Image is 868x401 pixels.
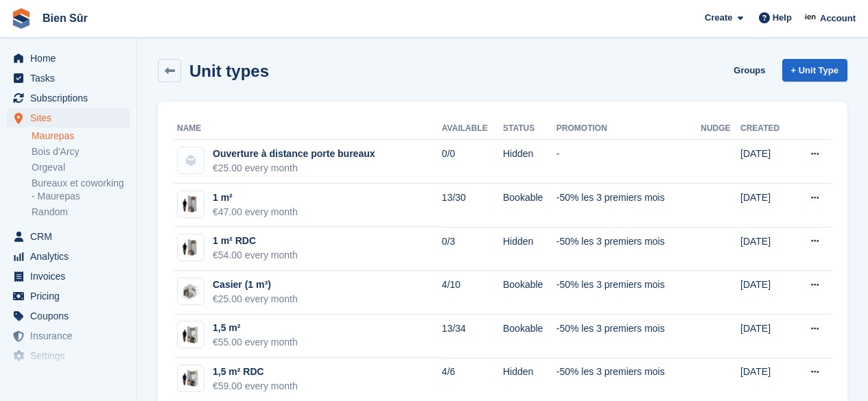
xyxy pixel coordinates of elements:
[804,11,818,25] img: Asmaa Habri
[503,227,556,271] td: Hidden
[442,271,503,315] td: 4/10
[30,247,113,266] span: Analytics
[7,346,130,365] a: menu
[705,11,732,25] span: Create
[32,145,130,158] a: Bois d'Arcy
[740,315,793,359] td: [DATE]
[30,346,113,365] span: Settings
[7,326,130,345] a: menu
[503,118,556,140] th: Status
[32,177,130,203] a: Bureaux et coworking - Maurepas
[556,227,701,271] td: -50% les 3 premiers mois
[7,366,130,385] a: menu
[213,205,298,219] div: €47.00 every month
[213,248,298,263] div: €54.00 every month
[178,238,204,258] img: box-1m2.jpg
[7,88,130,108] a: menu
[556,315,701,359] td: -50% les 3 premiers mois
[7,227,130,246] a: menu
[30,88,113,108] span: Subscriptions
[30,287,113,306] span: Pricing
[556,184,701,228] td: -50% les 3 premiers mois
[442,315,503,359] td: 13/34
[782,59,847,82] a: + Unit Type
[7,287,130,306] a: menu
[11,8,32,29] img: stora-icon-8386f47178a22dfd0bd8f6a31ec36ba5ce8667c1dd55bd0f319d3a0aa187defe.svg
[556,271,701,315] td: -50% les 3 premiers mois
[32,161,130,174] a: Orgeval
[30,306,113,326] span: Coupons
[442,184,503,228] td: 13/30
[442,227,503,271] td: 0/3
[30,49,113,68] span: Home
[503,140,556,184] td: Hidden
[442,140,503,184] td: 0/0
[213,191,298,205] div: 1 m²
[32,130,130,143] a: Maurepas
[701,118,740,140] th: Nudge
[213,161,375,175] div: €25.00 every month
[178,369,204,389] img: box-1,5m2.jpg
[189,62,269,80] h2: Unit types
[213,321,298,335] div: 1,5 m²
[30,267,113,286] span: Invoices
[556,140,701,184] td: -
[7,306,130,326] a: menu
[213,234,298,248] div: 1 m² RDC
[7,49,130,68] a: menu
[503,315,556,359] td: Bookable
[556,118,701,140] th: Promotion
[740,271,793,315] td: [DATE]
[213,292,298,306] div: €25.00 every month
[740,184,793,228] td: [DATE]
[178,194,204,214] img: box-1m2.jpg
[7,108,130,127] a: menu
[213,379,298,393] div: €59.00 every month
[820,12,856,25] span: Account
[30,326,113,345] span: Insurance
[213,365,298,379] div: 1,5 m² RDC
[442,118,503,140] th: Available
[178,147,204,173] img: blank-unit-type-icon-ffbac7b88ba66c5e286b0e438baccc4b9c83835d4c34f86887a83fc20ec27e7b.svg
[728,59,771,82] a: Groups
[503,184,556,228] td: Bookable
[30,108,113,127] span: Sites
[30,227,113,246] span: CRM
[32,206,130,219] a: Random
[178,278,204,304] img: locker%201m3.jpg
[213,278,298,292] div: Casier (1 m³)
[740,227,793,271] td: [DATE]
[7,69,130,88] a: menu
[773,11,792,25] span: Help
[30,366,113,385] span: Capital
[740,140,793,184] td: [DATE]
[213,147,375,161] div: Ouverture à distance porte bureaux
[174,118,442,140] th: Name
[503,271,556,315] td: Bookable
[30,69,113,88] span: Tasks
[213,335,298,350] div: €55.00 every month
[37,7,93,29] a: Bien Sûr
[7,267,130,286] a: menu
[7,247,130,266] a: menu
[740,118,793,140] th: Created
[178,325,204,345] img: box-1,5m2.jpg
